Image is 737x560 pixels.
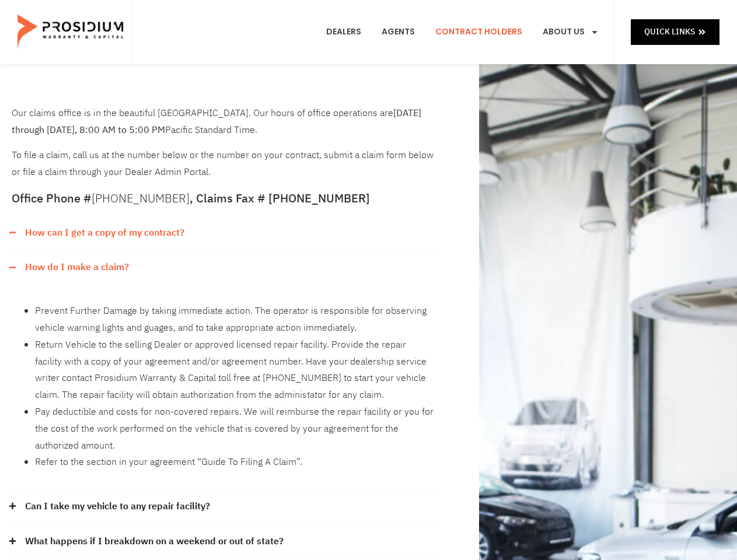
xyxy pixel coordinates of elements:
[427,10,531,54] a: Contract Holders
[644,24,695,39] span: Quick Links
[534,10,607,54] a: About Us
[12,105,435,139] p: Our claims office is in the beautiful [GEOGRAPHIC_DATA]. Our hours of office operations are Pacif...
[12,216,435,250] div: How can I get a copy of my contract?
[317,10,370,54] a: Dealers
[373,10,424,54] a: Agents
[35,404,435,454] li: Pay deductible and costs for non-covered repairs. We will reimburse the repair facility or you fo...
[35,337,435,404] li: Return Vehicle to the selling Dealer or approved licensed repair facility. Provide the repair fac...
[12,105,435,181] div: To file a claim, call us at the number below or the number on your contract, submit a claim form ...
[25,225,184,242] a: How can I get a copy of my contract?
[631,19,719,44] a: Quick Links
[92,190,190,207] a: [PHONE_NUMBER]
[317,10,607,54] nav: Menu
[12,106,421,137] b: [DATE] through [DATE], 8:00 AM to 5:00 PM
[12,192,435,204] h5: Office Phone # , Claims Fax # [PHONE_NUMBER]
[12,250,435,250] div: How can I get a copy of my contract?
[35,303,435,337] li: Prevent Further Damage by taking immediate action. The operator is responsible for observing vehi...
[25,259,129,276] a: How do I make a claim?
[25,533,284,550] a: What happens if I breakdown on a weekend or out of state?
[12,524,435,559] div: What happens if I breakdown on a weekend or out of state?
[12,250,435,285] div: How do I make a claim?
[12,489,435,524] div: Can I take my vehicle to any repair facility?
[35,454,435,471] li: Refer to the section in your agreement “Guide To Filing A Claim”.
[12,285,435,489] div: How do I make a claim?
[25,498,210,515] a: Can I take my vehicle to any repair facility?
